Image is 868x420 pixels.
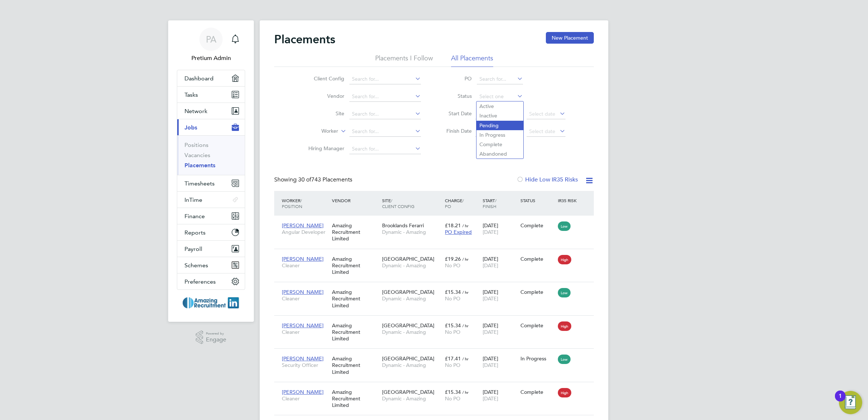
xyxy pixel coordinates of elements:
[282,197,302,209] span: / Position
[184,162,215,169] a: Placements
[462,356,469,361] span: / hr
[280,351,594,357] a: [PERSON_NAME]Security OfficerAmazing Recruitment Limited[GEOGRAPHIC_DATA]Dynamic - Amazing£17.41 ...
[303,93,344,99] label: Vendor
[184,196,202,203] span: InTime
[177,257,245,273] button: Schemes
[445,289,461,295] span: £15.34
[476,149,523,159] li: Abandoned
[477,92,523,102] input: Select one
[206,35,216,44] span: PA
[529,111,555,117] span: Select date
[558,288,571,297] span: Low
[520,222,555,229] div: Complete
[451,54,493,67] li: All Placements
[520,389,555,395] div: Complete
[206,337,226,343] span: Engage
[349,144,421,154] input: Search for...
[483,262,498,269] span: [DATE]
[177,54,245,63] span: Pretium Admin
[282,262,328,269] span: Cleaner
[280,318,594,324] a: [PERSON_NAME]CleanerAmazing Recruitment Limited[GEOGRAPHIC_DATA]Dynamic - Amazing£15.34 / hrNo PO...
[280,194,330,213] div: Worker
[481,285,519,305] div: [DATE]
[529,128,555,135] span: Select date
[177,70,245,86] a: Dashboard
[445,389,461,395] span: £15.34
[184,152,210,159] a: Vacancies
[516,176,578,183] label: Hide Low IR35 Risks
[282,222,324,229] span: [PERSON_NAME]
[443,194,481,213] div: Charge
[183,297,240,309] img: amazing-logo-retina.png
[445,197,464,209] span: / PO
[462,289,469,295] span: / hr
[177,175,245,191] button: Timesheets
[476,111,523,120] li: Inactive
[177,241,245,257] button: Payroll
[177,273,245,289] button: Preferences
[282,329,328,335] span: Cleaner
[382,355,434,362] span: [GEOGRAPHIC_DATA]
[184,75,214,82] span: Dashboard
[382,329,441,335] span: Dynamic - Amazing
[303,145,344,152] label: Hiring Manager
[445,256,461,262] span: £19.26
[558,255,571,264] span: High
[196,331,227,344] a: Powered byEngage
[445,222,461,229] span: £18.21
[282,322,324,329] span: [PERSON_NAME]
[184,124,197,131] span: Jobs
[520,256,555,262] div: Complete
[382,362,441,368] span: Dynamic - Amazing
[184,180,215,187] span: Timesheets
[481,385,519,405] div: [DATE]
[558,221,571,231] span: Low
[445,355,461,362] span: £17.41
[282,229,328,235] span: Angular Developer
[282,256,324,262] span: [PERSON_NAME]
[349,74,421,84] input: Search for...
[445,362,461,368] span: No PO
[481,219,519,239] div: [DATE]
[546,32,594,44] button: New Placement
[382,322,434,329] span: [GEOGRAPHIC_DATA]
[445,329,461,335] span: No PO
[462,323,469,328] span: / hr
[380,194,443,213] div: Site
[330,385,380,412] div: Amazing Recruitment Limited
[462,389,469,395] span: / hr
[483,395,498,402] span: [DATE]
[439,75,472,82] label: PO
[274,176,354,184] div: Showing
[556,194,581,207] div: IR35 Risk
[177,224,245,240] button: Reports
[206,331,226,337] span: Powered by
[330,252,380,279] div: Amazing Recruitment Limited
[282,355,324,362] span: [PERSON_NAME]
[462,256,469,262] span: / hr
[558,355,571,364] span: Low
[483,329,498,335] span: [DATE]
[439,93,472,99] label: Status
[282,289,324,295] span: [PERSON_NAME]
[382,389,434,395] span: [GEOGRAPHIC_DATA]
[330,352,380,379] div: Amazing Recruitment Limited
[382,197,414,209] span: / Client Config
[558,321,571,331] span: High
[349,109,421,119] input: Search for...
[477,74,523,84] input: Search for...
[382,295,441,302] span: Dynamic - Amazing
[349,127,421,137] input: Search for...
[462,223,469,228] span: / hr
[349,92,421,102] input: Search for...
[184,278,216,285] span: Preferences
[839,396,842,405] div: 1
[558,388,571,397] span: High
[445,322,461,329] span: £15.34
[177,28,245,63] a: PAPretium Admin
[445,229,472,235] span: PO Expired
[476,130,523,140] li: In Progress
[375,54,433,67] li: Placements I Follow
[476,140,523,149] li: Complete
[184,229,206,236] span: Reports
